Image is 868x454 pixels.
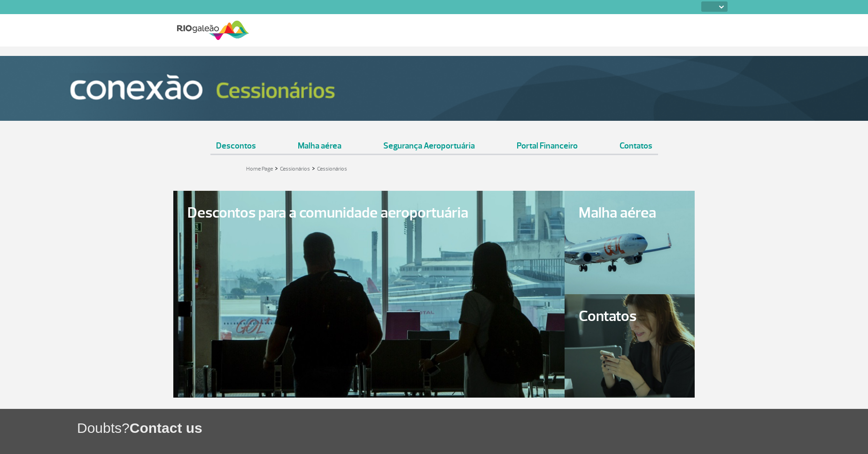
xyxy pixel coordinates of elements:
a: Contatos [614,130,658,154]
a: Contatos [565,294,695,398]
h1: Doubts? [77,418,868,438]
span: Contact us [130,420,202,436]
a: Malha aérea [565,191,695,294]
a: Portal Financeiro [511,130,583,154]
span: Contatos [579,308,681,325]
a: Descontos para a comunidade aeroportuária [173,191,565,398]
a: Cessionários [280,165,310,172]
span: Descontos para a comunidade aeroportuária [187,205,550,221]
a: Segurança Aeroportuária [378,130,480,154]
a: > [275,163,278,173]
a: Home Page [246,165,273,172]
a: > [312,163,315,173]
a: Cessionários [317,165,347,172]
a: Malha aérea [292,130,347,154]
a: Descontos [210,130,262,154]
span: Malha aérea [579,205,681,221]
